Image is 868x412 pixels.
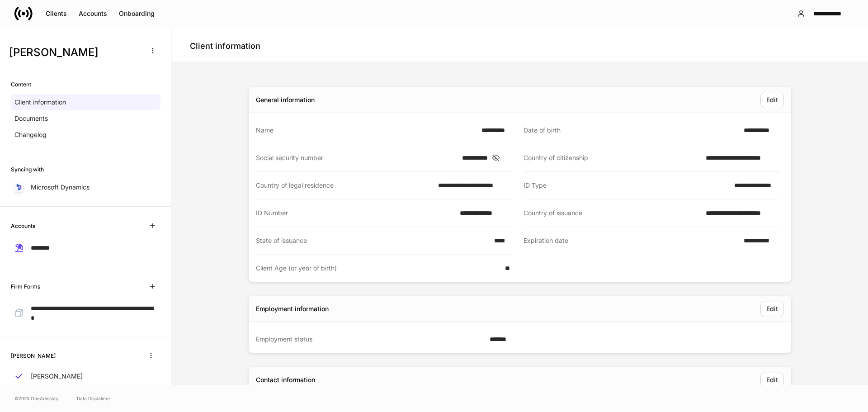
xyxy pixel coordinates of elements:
[524,153,700,162] div: Country of citizenship
[11,222,35,230] h6: Accounts
[256,304,329,313] div: Employment information
[119,10,155,17] div: Onboarding
[11,165,44,174] h6: Syncing with
[524,208,700,218] div: Country of issuance
[11,127,160,143] a: Changelog
[11,282,40,291] h6: Firm Forms
[256,181,433,190] div: Country of legal residence
[14,98,66,107] p: Client information
[11,368,160,384] a: [PERSON_NAME]
[256,236,489,245] div: State of issuance
[14,114,48,123] p: Documents
[760,373,784,387] button: Edit
[40,6,73,21] button: Clients
[77,395,110,402] a: Data Disclaimer
[14,130,47,139] p: Changelog
[256,208,454,218] div: ID Number
[113,6,160,21] button: Onboarding
[766,377,778,383] div: Edit
[256,375,315,384] div: Contact information
[524,181,729,190] div: ID Type
[766,97,778,103] div: Edit
[46,10,67,17] div: Clients
[15,184,23,191] img: sIOyOZvWb5kUEAwh5D03bPzsWHrUXBSdsWHDhg8Ma8+nBQBvlija69eFAv+snJUCyn8AqO+ElBnIpgMAAAAASUVORK5CYII=
[256,126,476,135] div: Name
[766,306,778,312] div: Edit
[524,126,738,135] div: Date of birth
[256,335,484,344] div: Employment status
[31,183,90,192] p: Microsoft Dynamics
[31,372,83,381] p: [PERSON_NAME]
[79,10,107,17] div: Accounts
[11,351,56,360] h6: [PERSON_NAME]
[11,179,160,195] a: Microsoft Dynamics
[256,153,457,162] div: Social security number
[190,41,260,52] h4: Client information
[11,80,31,89] h6: Content
[73,6,113,21] button: Accounts
[256,95,315,104] div: General information
[760,93,784,107] button: Edit
[524,236,738,246] div: Expiration date
[14,395,59,402] span: © 2025 OneAdvisory
[256,264,500,273] div: Client Age (or year of birth)
[11,110,160,127] a: Documents
[760,302,784,316] button: Edit
[9,45,140,60] h3: [PERSON_NAME]
[11,94,160,110] a: Client information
